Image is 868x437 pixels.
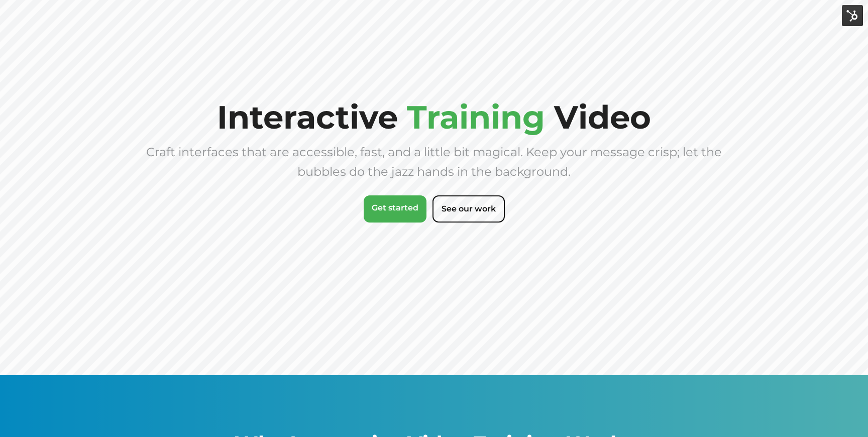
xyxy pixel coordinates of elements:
[217,97,398,137] span: Interactive
[842,5,863,26] img: HubSpot Tools Menu Toggle
[407,97,545,137] span: Training
[364,195,426,223] a: Get started
[554,97,651,137] span: Video
[146,145,722,179] span: Craft interfaces that are accessible, fast, and a little bit magical. Keep your message crisp; le...
[432,195,505,223] a: See our work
